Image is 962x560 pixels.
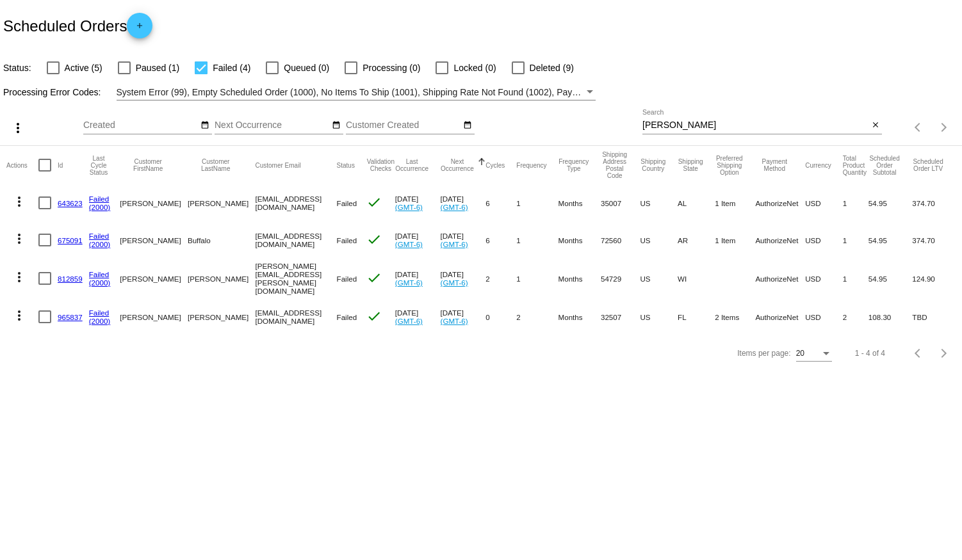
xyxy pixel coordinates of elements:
[843,259,868,298] mat-cell: 1
[530,60,574,76] span: Deleted (9)
[678,184,715,221] mat-cell: AL
[256,259,337,298] mat-cell: [PERSON_NAME][EMAIL_ADDRESS][PERSON_NAME][DOMAIN_NAME]
[395,317,423,325] a: (GMT-6)
[843,184,868,221] mat-cell: 1
[737,349,790,358] div: Items per page:
[441,184,486,221] mat-cell: [DATE]
[337,161,355,169] button: Change sorting for Status
[120,184,188,221] mat-cell: [PERSON_NAME]
[640,158,666,172] button: Change sorting for ShippingCountry
[516,184,558,221] mat-cell: 1
[805,221,843,259] mat-cell: USD
[912,259,956,298] mat-cell: 124.90
[640,184,678,221] mat-cell: US
[843,221,868,259] mat-cell: 1
[868,259,912,298] mat-cell: 54.95
[912,158,944,172] button: Change sorting for LifetimeValue
[755,298,805,335] mat-cell: AuthorizeNet
[120,259,188,298] mat-cell: [PERSON_NAME]
[805,259,843,298] mat-cell: USD
[12,194,27,209] mat-icon: more_vert
[601,298,640,335] mat-cell: 32507
[868,184,912,221] mat-cell: 54.95
[868,119,882,132] button: Clear
[485,259,516,298] mat-cell: 2
[337,275,357,283] span: Failed
[3,63,31,73] span: Status:
[678,298,715,335] mat-cell: FL
[678,158,703,172] button: Change sorting for ShippingState
[3,13,152,38] h2: Scheduled Orders
[558,158,589,172] button: Change sorting for FrequencyType
[256,184,337,221] mat-cell: [EMAIL_ADDRESS][DOMAIN_NAME]
[871,120,880,131] mat-icon: close
[558,221,601,259] mat-cell: Months
[366,232,382,247] mat-icon: check
[912,184,956,221] mat-cell: 374.70
[715,221,755,259] mat-cell: 1 Item
[132,21,147,36] mat-icon: add
[463,120,472,131] mat-icon: date_range
[58,275,83,283] a: 812859
[395,278,423,287] a: (GMT-6)
[12,308,27,323] mat-icon: more_vert
[6,146,38,184] mat-header-cell: Actions
[256,161,301,169] button: Change sorting for CustomerEmail
[640,298,678,335] mat-cell: US
[868,221,912,259] mat-cell: 54.95
[516,221,558,259] mat-cell: 1
[601,151,628,179] button: Change sorting for ShippingPostcode
[10,120,26,136] mat-icon: more_vert
[89,270,110,278] a: Failed
[601,221,640,259] mat-cell: 72560
[395,240,423,248] a: (GMT-6)
[337,199,357,207] span: Failed
[441,158,475,172] button: Change sorting for NextOccurrenceUtc
[120,221,188,259] mat-cell: [PERSON_NAME]
[558,259,601,298] mat-cell: Months
[188,298,256,335] mat-cell: [PERSON_NAME]
[395,203,423,211] a: (GMT-6)
[640,259,678,298] mat-cell: US
[485,298,516,335] mat-cell: 0
[58,199,83,207] a: 643623
[485,161,505,169] button: Change sorting for Cycles
[843,146,868,184] mat-header-cell: Total Product Quantity
[558,298,601,335] mat-cell: Months
[516,161,546,169] button: Change sorting for Frequency
[120,298,188,335] mat-cell: [PERSON_NAME]
[855,349,885,358] div: 1 - 4 of 4
[805,184,843,221] mat-cell: USD
[366,195,382,210] mat-icon: check
[117,84,596,100] mat-select: Filter by Processing Error Codes
[755,221,805,259] mat-cell: AuthorizeNet
[188,184,256,221] mat-cell: [PERSON_NAME]
[89,232,110,240] a: Failed
[89,278,111,287] a: (2000)
[12,269,27,285] mat-icon: more_vert
[441,203,468,211] a: (GMT-6)
[200,120,209,131] mat-icon: date_range
[678,259,715,298] mat-cell: WI
[395,158,429,172] button: Change sorting for LastOccurrenceUtc
[931,115,957,140] button: Next page
[83,120,199,131] input: Created
[516,259,558,298] mat-cell: 1
[213,60,250,76] span: Failed (4)
[485,184,516,221] mat-cell: 6
[485,221,516,259] mat-cell: 6
[912,221,956,259] mat-cell: 374.70
[395,184,441,221] mat-cell: [DATE]
[284,60,329,76] span: Queued (0)
[755,259,805,298] mat-cell: AuthorizeNet
[256,298,337,335] mat-cell: [EMAIL_ADDRESS][DOMAIN_NAME]
[715,184,755,221] mat-cell: 1 Item
[363,60,420,76] span: Processing (0)
[136,60,179,76] span: Paused (1)
[715,298,755,335] mat-cell: 2 Items
[640,221,678,259] mat-cell: US
[3,87,101,97] span: Processing Error Codes:
[120,158,176,172] button: Change sorting for CustomerFirstName
[337,313,357,321] span: Failed
[366,146,395,184] mat-header-cell: Validation Checks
